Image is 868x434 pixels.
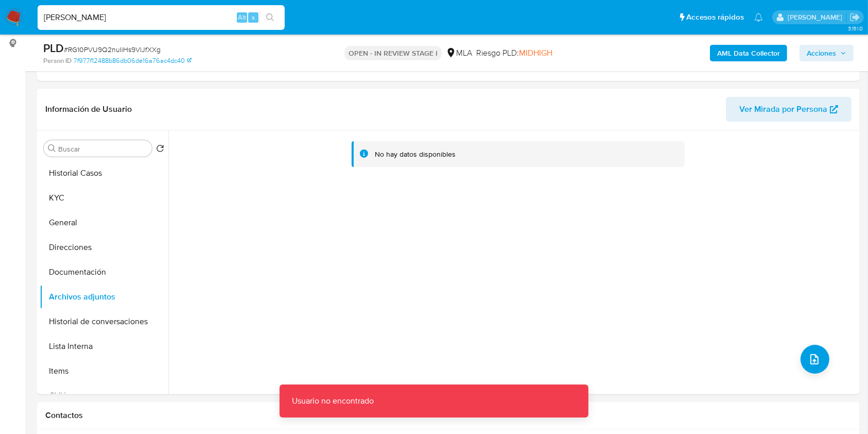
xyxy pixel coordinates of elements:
div: MLA [446,47,472,59]
span: Ver Mirada por Persona [739,97,827,122]
span: MIDHIGH [519,47,552,59]
button: search-icon [259,10,281,25]
span: Acciones [807,45,836,61]
button: Ver Mirada por Persona [726,97,852,122]
button: Historial de conversaciones [40,309,168,334]
input: Buscar usuario o caso... [38,11,285,24]
button: Lista Interna [40,334,168,359]
button: KYC [40,186,168,210]
b: Person ID [43,56,72,65]
input: Buscar [58,144,148,154]
a: Salir [849,12,860,23]
button: Buscar [48,144,56,153]
a: 7f977f12488b86db06de16a76ac4dc40 [74,56,192,65]
button: Acciones [800,45,854,61]
p: OPEN - IN REVIEW STAGE I [344,46,442,60]
button: AML Data Collector [710,45,787,61]
button: General [40,210,168,235]
button: Historial Casos [40,161,168,186]
button: Direcciones [40,235,168,260]
span: s [252,12,255,22]
span: # RG10PVU9Q2nuIiHs9VlJfXXg [64,44,161,55]
span: Accesos rápidos [686,12,744,23]
h1: Contactos [45,410,852,421]
p: Usuario no encontrado [280,385,386,418]
button: Documentación [40,260,168,285]
div: No hay datos disponibles [375,149,456,159]
button: Archivos adjuntos [40,285,168,309]
b: PLD [43,40,64,56]
p: julieta.rodriguez@mercadolibre.com [788,12,846,22]
span: 3.151.0 [848,24,863,32]
button: upload-file [801,345,829,374]
b: AML Data Collector [717,45,780,61]
a: Notificaciones [754,13,763,22]
h1: Información de Usuario [45,104,132,114]
button: Volver al orden por defecto [156,144,164,156]
button: CVU [40,383,168,408]
button: Items [40,359,168,383]
span: Alt [238,12,246,22]
span: Riesgo PLD: [476,47,552,59]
